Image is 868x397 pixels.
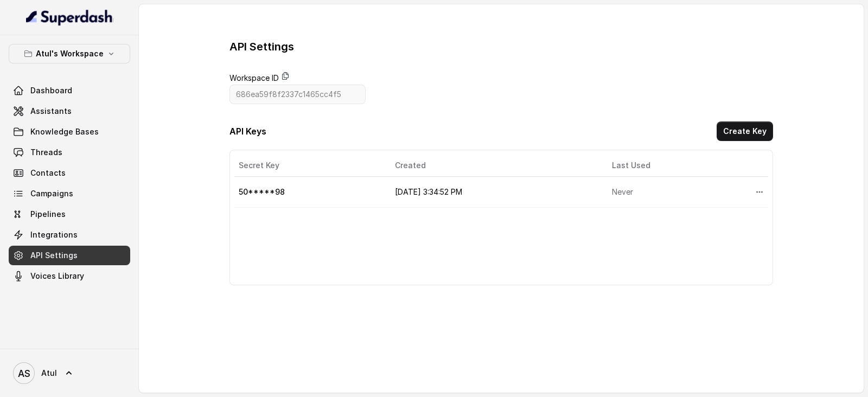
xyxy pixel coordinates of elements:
span: Atul [41,368,57,379]
span: Contacts [30,168,66,178]
label: Workspace ID [229,72,279,85]
span: Assistants [30,106,72,117]
button: More options [750,182,769,202]
a: Voices Library [9,266,130,286]
span: API Settings [30,250,78,261]
button: Create Key [717,121,773,141]
th: Secret Key [234,155,386,177]
a: Knowledge Bases [9,122,130,142]
h3: API Settings [229,39,294,54]
button: Atul's Workspace [9,44,130,63]
a: API Settings [9,246,130,265]
span: Knowledge Bases [30,126,99,137]
span: Voices Library [30,271,84,281]
td: Never [603,177,746,208]
th: Created [386,155,603,177]
a: Contacts [9,163,130,183]
span: Pipelines [30,209,66,220]
a: Pipelines [9,204,130,224]
span: Integrations [30,229,78,240]
a: Campaigns [9,184,130,203]
th: Last Used [603,155,746,177]
td: [DATE] 3:34:52 PM [386,177,603,208]
a: Atul [9,358,130,388]
span: Campaigns [30,188,73,199]
img: light.svg [26,9,113,26]
p: Atul's Workspace [36,47,104,60]
a: Integrations [9,225,130,245]
a: Threads [9,143,130,162]
span: Threads [30,147,62,158]
a: Assistants [9,101,130,121]
span: Dashboard [30,85,72,96]
a: Dashboard [9,81,130,100]
text: AS [18,368,30,379]
h3: API Keys [229,125,266,138]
